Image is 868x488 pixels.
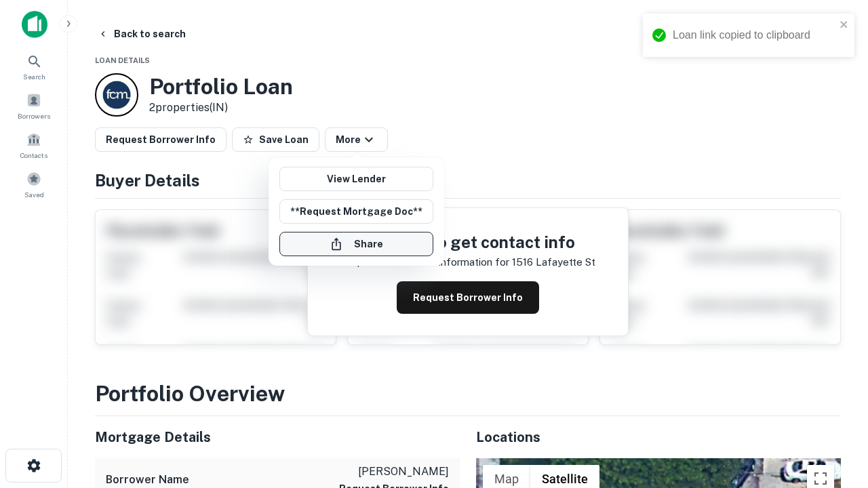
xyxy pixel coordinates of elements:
[279,167,433,191] a: View Lender
[673,27,835,43] div: Loan link copied to clipboard
[279,199,433,224] button: **Request Mortgage Doc**
[840,19,849,32] button: close
[800,380,868,445] iframe: Chat Widget
[279,232,433,256] button: Share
